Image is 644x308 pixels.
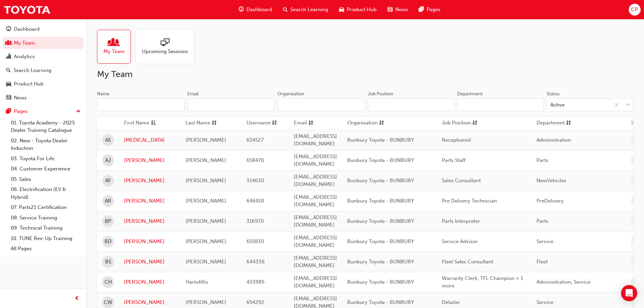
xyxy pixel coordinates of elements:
a: search-iconSearch Learning [278,3,334,17]
a: [PERSON_NAME] [124,177,175,185]
span: news-icon [6,95,11,101]
span: sorting-icon [212,119,217,127]
a: 09. Technical Training [8,223,84,233]
span: search-icon [6,68,11,74]
span: 646910 [246,198,264,204]
a: Upcoming Sessions [136,30,199,64]
span: sessionType_ONLINE_URL-icon [161,38,169,48]
span: 654527 [246,137,264,143]
button: Usernamesorting-icon [246,119,284,127]
a: [PERSON_NAME] [124,197,175,205]
span: CW [104,299,112,306]
span: guage-icon [239,5,244,14]
span: Dashboard [246,6,272,14]
button: Job Positionsorting-icon [442,119,479,127]
span: Sales Consultant [442,177,481,184]
span: 658470 [246,157,264,163]
a: My Team [3,37,84,49]
span: AR [105,197,111,205]
span: Bunbury Toyota - BUNBURY [347,177,414,184]
div: Product Hub [14,80,44,88]
span: Receptionist [442,137,471,143]
a: Search Learning [3,64,84,77]
span: [EMAIL_ADDRESS][DOMAIN_NAME] [294,174,337,188]
span: car-icon [6,81,11,87]
span: 433985 [246,279,264,285]
span: people-icon [110,38,118,48]
span: News [395,6,408,14]
span: [EMAIL_ADDRESS][DOMAIN_NAME] [294,153,337,167]
span: Warranty Clerk, TFL Champion + 1 more [442,275,523,289]
span: Bunbury Toyota - BUNBURY [347,137,414,143]
div: Open Intercom Messenger [621,285,637,301]
button: First Nameasc-icon [124,119,161,127]
span: Product Hub [347,6,377,14]
span: [PERSON_NAME] [186,177,226,184]
span: Bunbury Toyota - BUNBURY [347,198,414,204]
a: [PERSON_NAME] [124,217,175,225]
span: Parts Staff [442,157,466,163]
h2: My Team [97,69,633,80]
span: Hartofillis [186,279,208,285]
span: [PERSON_NAME] [186,157,226,163]
span: [PERSON_NAME] [186,198,226,204]
span: [EMAIL_ADDRESS][DOMAIN_NAME] [294,235,337,248]
a: 05. Sales [8,174,84,185]
button: DashboardMy TeamAnalyticsSearch LearningProduct HubNews [3,22,84,105]
a: [PERSON_NAME] [124,238,175,245]
button: Pages [3,105,84,118]
a: 04. Customer Experience [8,164,84,174]
span: Administration [536,137,571,143]
span: Parts Interpreter [442,218,480,224]
div: Status [547,91,559,97]
input: Department [457,98,544,111]
a: Trak [3,2,51,17]
span: [PERSON_NAME] [186,238,226,244]
span: Username [246,119,270,127]
button: Organisationsorting-icon [347,119,384,127]
span: Email [294,119,307,127]
span: AJ [105,157,111,164]
span: BS [105,258,111,266]
a: My Team [97,30,136,64]
span: down-icon [625,101,630,110]
span: Pages [427,6,440,14]
span: sorting-icon [308,119,313,127]
span: 644336 [246,259,265,265]
span: [EMAIL_ADDRESS][DOMAIN_NAME] [294,214,337,228]
a: 03. Toyota For Life [8,153,84,164]
span: sorting-icon [472,119,477,127]
span: [EMAIL_ADDRESS][DOMAIN_NAME] [294,275,337,289]
span: Service Advisor [442,238,478,244]
span: Organisation [347,119,378,127]
span: guage-icon [6,26,11,32]
span: [PERSON_NAME] [186,299,226,305]
a: 02. New - Toyota Dealer Induction [8,136,84,153]
span: [EMAIL_ADDRESS][DOMAIN_NAME] [294,194,337,208]
a: Dashboard [3,23,84,35]
span: Pre Delivery Technician [442,198,497,204]
button: Emailsorting-icon [294,119,331,127]
span: search-icon [283,5,288,14]
span: sorting-icon [379,119,384,127]
span: NewVehicles [536,177,566,184]
div: Job Position [368,91,393,97]
span: asc-icon [151,119,156,127]
button: Departmentsorting-icon [536,119,574,127]
span: prev-icon [74,294,79,303]
span: Last Name [186,119,210,127]
span: up-icon [76,107,81,116]
span: Bunbury Toyota - BUNBURY [347,259,414,265]
span: AE [105,136,111,144]
span: Parts [536,157,548,163]
input: Email [187,98,275,111]
span: BD [104,238,112,245]
a: News [3,92,84,104]
a: Analytics [3,50,84,63]
span: news-icon [387,5,392,14]
span: 654292 [246,299,264,305]
div: Email [187,91,199,97]
span: Bunbury Toyota - BUNBURY [347,218,414,224]
span: [EMAIL_ADDRESS][DOMAIN_NAME] [294,133,337,147]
